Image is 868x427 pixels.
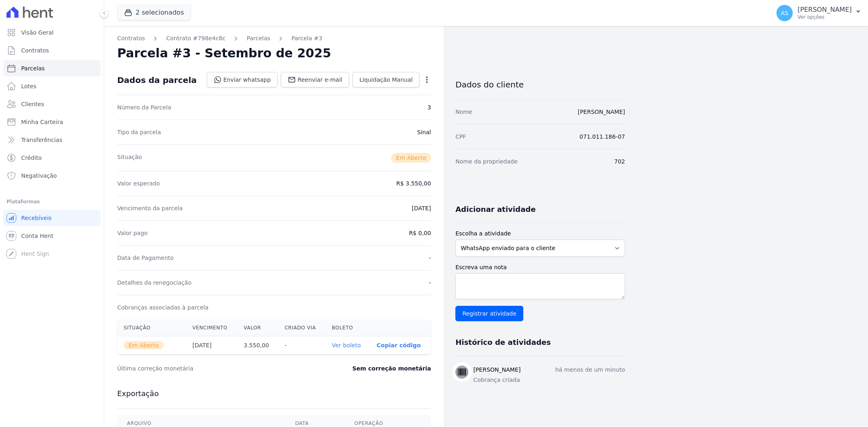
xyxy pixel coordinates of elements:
[325,320,370,336] th: Boleto
[455,108,472,116] dt: Nome
[166,34,225,43] a: Contrato #798e4c8c
[455,229,625,238] label: Escolha a atividade
[21,46,49,54] span: Contratos
[427,103,431,111] dd: 3
[3,168,101,184] a: Negativação
[3,78,101,94] a: Lotes
[117,389,431,399] h3: Exportação
[297,76,342,84] span: Reenviar e-mail
[186,320,237,336] th: Vencimento
[117,46,331,61] h2: Parcela #3 - Setembro de 2025
[278,320,325,336] th: Criado via
[579,133,625,141] dd: 071.011.186-07
[117,229,148,237] dt: Valor pago
[117,34,431,43] nav: Breadcrumb
[578,109,625,115] a: [PERSON_NAME]
[117,303,208,312] dt: Cobranças associadas à parcela
[237,320,278,336] th: Valor
[21,100,44,108] span: Clientes
[391,153,431,163] span: Em Aberto
[3,132,101,148] a: Transferências
[3,42,101,59] a: Contratos
[455,205,536,214] h3: Adicionar atividade
[278,336,325,355] th: -
[409,229,431,237] dd: R$ 0,00
[21,118,63,126] span: Minha Carteira
[3,24,101,41] a: Visão Geral
[117,75,197,85] div: Dados da parcela
[455,338,551,347] h3: Histórico de atividades
[117,320,186,336] th: Situação
[455,306,523,321] input: Registrar atividade
[124,341,164,349] span: Em Aberto
[473,376,625,384] p: Cobrança criada
[207,72,278,87] a: Enviar whatsapp
[429,254,431,262] dd: -
[117,364,303,373] dt: Última correção monetária
[3,150,101,166] a: Crédito
[417,128,431,136] dd: Sinal
[798,6,852,14] p: [PERSON_NAME]
[117,254,174,262] dt: Data de Pagamento
[359,76,413,84] span: Liquidação Manual
[555,366,625,374] p: há menos de um minuto
[377,342,421,349] button: Copiar código
[117,153,142,163] dt: Situação
[117,179,160,187] dt: Valor esperado
[117,204,183,212] dt: Vencimento da parcela
[614,157,625,166] dd: 702
[396,179,431,187] dd: R$ 3.550,00
[352,364,431,373] dd: Sem correção monetária
[291,34,322,43] a: Parcela #3
[21,82,37,90] span: Lotes
[281,72,349,87] a: Reenviar e-mail
[21,28,54,37] span: Visão Geral
[21,136,62,144] span: Transferências
[473,366,520,374] h3: [PERSON_NAME]
[186,336,237,355] th: [DATE]
[352,72,420,87] a: Liquidação Manual
[3,60,101,76] a: Parcelas
[429,279,431,287] dd: -
[21,232,53,240] span: Conta Hent
[781,10,788,16] span: AS
[237,336,278,355] th: 3.550,00
[117,5,191,20] button: 2 selecionados
[7,197,97,207] div: Plataformas
[455,157,518,166] dt: Nome da propriedade
[247,34,270,43] a: Parcelas
[332,342,361,349] a: Ver boleto
[770,2,868,24] button: AS [PERSON_NAME] Ver opções
[455,263,625,272] label: Escreva uma nota
[455,80,625,89] h3: Dados do cliente
[21,214,52,222] span: Recebíveis
[3,96,101,112] a: Clientes
[798,14,852,20] p: Ver opções
[455,133,466,141] dt: CPF
[117,128,161,136] dt: Tipo da parcela
[21,64,45,72] span: Parcelas
[117,103,171,111] dt: Número da Parcela
[412,204,431,212] dd: [DATE]
[3,228,101,244] a: Conta Hent
[21,154,42,162] span: Crédito
[117,34,145,43] a: Contratos
[21,172,57,180] span: Negativação
[3,210,101,226] a: Recebíveis
[117,279,192,287] dt: Detalhes da renegociação
[3,114,101,130] a: Minha Carteira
